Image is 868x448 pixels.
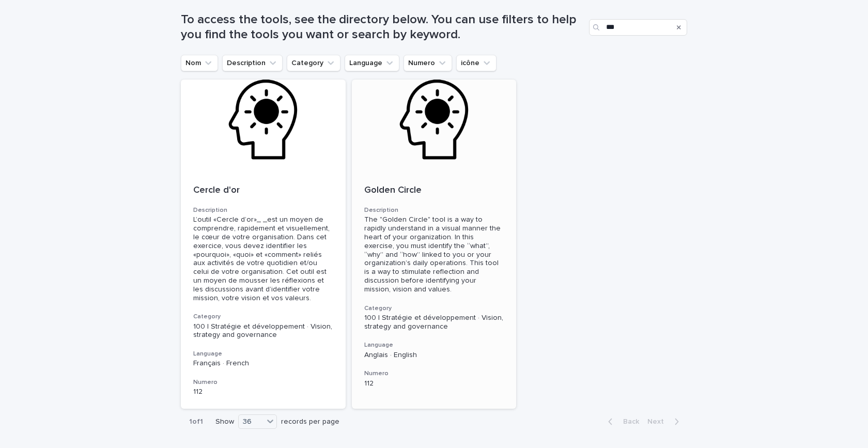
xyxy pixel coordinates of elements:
div: 36 [239,416,263,427]
h3: Category [364,304,504,313]
p: 112 [364,379,504,388]
a: Golden CircleDescriptionThe "Golden Circle" tool is a way to rapidly understand in a visual manne... [352,80,517,409]
p: Français · French [193,359,333,368]
h3: Description [364,206,504,214]
p: records per page [281,418,339,426]
p: Anglais · English [364,351,504,360]
button: Category [287,55,340,71]
span: Next [647,418,670,425]
button: icône [456,55,497,71]
div: L’outil «Cercle d’or»_ _est un moyen de comprendre, rapidement et visuellement, le cœur de votre ... [193,215,333,302]
p: Show [215,418,234,426]
button: Nom [181,55,218,71]
h3: Language [193,350,333,358]
button: Language [345,55,399,71]
p: 1 of 1 [181,409,211,435]
h3: Description [193,206,333,214]
button: Description [222,55,283,71]
h1: To access the tools, see the directory below. You can use filters to help you find the tools you ... [181,12,585,42]
a: Cercle d'orDescriptionL’outil «Cercle d’or»_ _est un moyen de comprendre, rapidement et visuellem... [181,80,346,409]
p: 100 | Stratégie et développement · Vision, strategy and governance [364,314,504,331]
div: The "Golden Circle" tool is a way to rapidly understand in a visual manner the heart of your orga... [364,215,504,293]
h3: Category [193,313,333,321]
h3: Numero [364,369,504,378]
p: Cercle d'or [193,185,333,196]
button: Numero [404,55,452,71]
p: 112 [193,388,333,396]
span: Back [617,418,639,425]
p: 100 | Stratégie et développement · Vision, strategy and governance [193,322,333,340]
h3: Language [364,341,504,349]
p: Golden Circle [364,185,504,196]
button: Next [643,417,687,426]
button: Back [600,417,643,426]
h3: Numero [193,378,333,387]
input: Search [589,19,687,36]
